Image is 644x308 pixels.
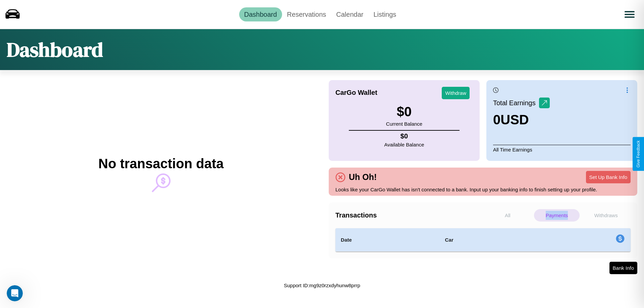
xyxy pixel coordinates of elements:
a: Dashboard [239,7,282,21]
p: Current Balance [386,119,422,128]
p: Withdraws [583,209,629,222]
h1: Dashboard [7,36,103,63]
a: Calendar [331,7,368,21]
p: Support ID: mg9z0rzxdyhunw8prrp [284,281,360,290]
h3: 0 USD [493,112,550,127]
p: Total Earnings [493,97,539,109]
p: Looks like your CarGo Wallet has isn't connected to a bank. Input up your banking info to finish ... [335,185,631,194]
h4: Uh Oh! [345,172,380,182]
button: Set Up Bank Info [586,171,631,183]
p: Available Balance [384,140,424,149]
h4: Transactions [335,211,483,219]
h2: No transaction data [98,156,223,171]
p: Payments [534,209,580,222]
h4: Date [341,236,434,244]
a: Listings [368,7,401,21]
a: Reservations [282,7,331,21]
table: simple table [335,228,631,252]
h4: CarGo Wallet [335,89,377,97]
iframe: Intercom live chat [7,285,23,301]
button: Bank Info [609,262,637,274]
p: All Time Earnings [493,145,631,154]
h4: Car [445,236,526,244]
h3: $ 0 [386,104,422,119]
div: Give Feedback [636,140,641,168]
p: All [485,209,531,222]
button: Open menu [620,5,639,24]
h4: $ 0 [384,132,424,140]
button: Withdraw [442,87,470,99]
